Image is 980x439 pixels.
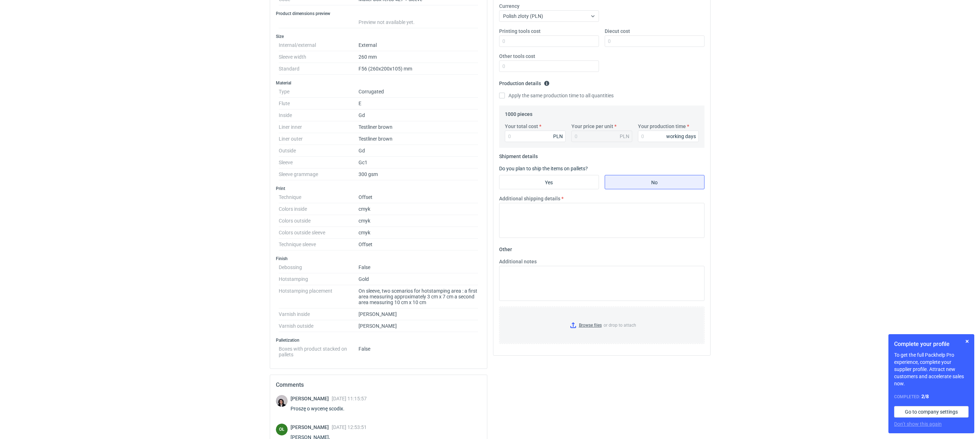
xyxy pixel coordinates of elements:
[499,28,541,35] label: Printing tools cost
[605,28,630,35] label: Diecut cost
[276,424,288,435] div: Olga Łopatowicz
[894,393,969,400] div: Completed:
[276,34,481,39] h3: Size
[279,343,359,357] dt: Boxes with product stacked on pallets
[359,227,478,239] dd: cmyk
[332,424,367,430] span: [DATE] 12:53:51
[291,405,367,412] div: Proszę o wycenę scodix.
[894,420,942,428] button: Don’t show this again
[505,108,532,117] legend: 1000 pieces
[279,63,359,75] dt: Standard
[279,51,359,63] dt: Sleeve width
[499,307,704,343] label: or drop to attach
[359,121,478,133] dd: Testliner brown
[276,395,288,407] img: Sebastian Markut
[279,121,359,133] dt: Liner inner
[359,343,478,357] dd: False
[332,396,367,401] span: [DATE] 11:15:57
[921,394,929,399] strong: 2 / 8
[894,351,969,387] p: To get the full Packhelp Pro experience, complete your supplier profile. Attract new customers an...
[359,215,478,227] dd: cmyk
[638,123,686,130] label: Your production time
[279,98,359,109] dt: Flute
[499,151,538,159] legend: Shipment details
[499,60,599,72] input: 0
[279,320,359,332] dt: Varnish outside
[359,86,478,98] dd: Corrugated
[359,63,478,75] dd: F56 (260x200x105) mm
[279,203,359,215] dt: Colors inside
[359,239,478,250] dd: Offset
[279,133,359,145] dt: Liner outer
[359,308,478,320] dd: [PERSON_NAME]
[291,396,332,401] span: [PERSON_NAME]
[359,145,478,157] dd: Gd
[359,98,478,109] dd: E
[279,227,359,239] dt: Colors outside sleeve
[359,109,478,121] dd: Gd
[279,215,359,227] dt: Colors outside
[503,13,543,19] span: Polish złoty (PLN)
[279,191,359,203] dt: Technique
[605,35,704,47] input: 0
[499,175,599,189] label: Yes
[359,169,478,180] dd: 300 gsm
[359,133,478,145] dd: Testliner brown
[291,424,332,430] span: [PERSON_NAME]
[276,381,481,389] h2: Comments
[894,340,969,348] h1: Complete your profile
[359,157,478,169] dd: Gc1
[279,262,359,273] dt: Debossing
[359,51,478,63] dd: 260 mm
[505,123,538,130] label: Your total cost
[499,35,599,47] input: 0
[638,131,699,142] input: 0
[499,195,560,202] label: Additional shipping details
[359,285,478,308] dd: On sleeve, two scenarios for hotstamping area : a first area measuring approximately 3 cm x 7 cm ...
[359,320,478,332] dd: [PERSON_NAME]
[894,406,969,418] a: Go to company settings
[499,78,550,86] legend: Production details
[359,273,478,285] dd: Gold
[279,145,359,157] dt: Outside
[505,131,566,142] input: 0
[276,424,288,435] figcaption: OŁ
[620,133,629,140] div: PLN
[499,53,535,60] label: Other tools cost
[963,337,971,346] button: Skip for now
[499,166,588,171] label: Do you plan to ship the items on pallets?
[279,308,359,320] dt: Varnish inside
[499,3,520,10] label: Currency
[276,337,481,343] h3: Palletization
[279,39,359,51] dt: Internal/external
[279,239,359,250] dt: Technique sleeve
[359,262,478,273] dd: False
[359,39,478,51] dd: External
[279,157,359,169] dt: Sleeve
[499,258,537,265] label: Additional notes
[276,11,481,16] h3: Product dimensions preview
[279,285,359,308] dt: Hotstamping placement
[605,175,704,189] label: No
[279,273,359,285] dt: Hotstamping
[359,19,415,25] span: Preview not available yet.
[571,123,613,130] label: Your price per unit
[666,133,696,140] div: working days
[553,133,563,140] div: PLN
[276,256,481,262] h3: Finish
[359,203,478,215] dd: cmyk
[279,109,359,121] dt: Inside
[499,92,614,99] label: Apply the same production time to all quantities
[279,86,359,98] dt: Type
[279,169,359,180] dt: Sleeve grammage
[276,80,481,86] h3: Material
[276,186,481,191] h3: Print
[499,244,512,252] legend: Other
[359,191,478,203] dd: Offset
